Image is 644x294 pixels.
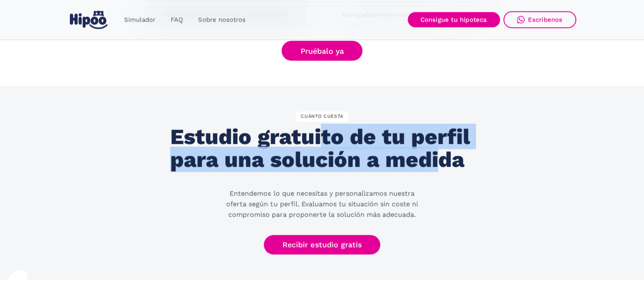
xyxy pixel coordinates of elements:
[68,8,110,33] a: home
[264,235,381,255] a: Recibir estudio gratis
[170,126,474,171] h2: Estudio gratuito de tu perfil para una solución a medida
[220,189,423,220] p: Entendemos lo que necesitas y personalizamos nuestra oferta según tu perfil. Evaluamos tu situaci...
[408,12,500,27] a: Consigue tu hipoteca
[116,12,163,28] a: Simulador
[296,112,348,123] div: CUÁNTO CUESTA
[528,16,563,24] div: Escríbenos
[503,11,576,28] a: Escríbenos
[191,12,253,28] a: Sobre nosotros
[163,12,191,28] a: FAQ
[282,41,363,61] a: Pruébalo ya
